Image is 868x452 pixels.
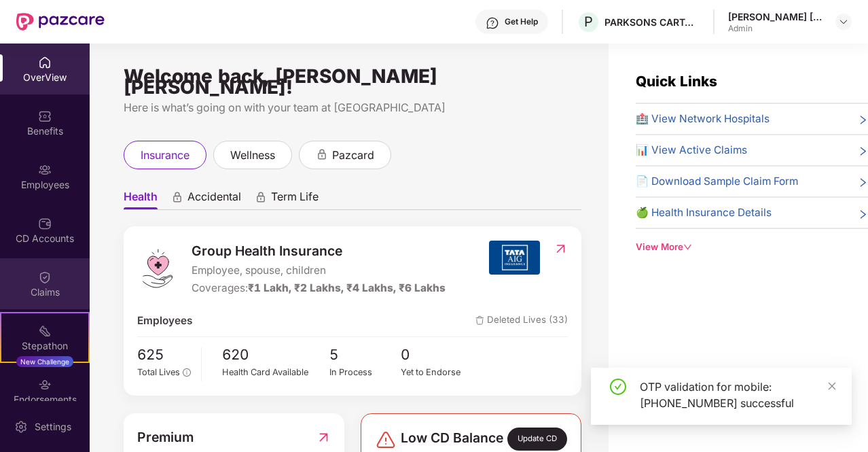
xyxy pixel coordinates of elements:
div: In Process [329,366,401,379]
div: animation [255,191,267,203]
div: Get Help [505,16,538,27]
img: logo [137,248,178,289]
span: right [858,176,868,190]
span: Employee, spouse, children [192,262,446,279]
span: Group Health Insurance [192,241,446,261]
div: Here is what’s going on with your team at [GEOGRAPHIC_DATA] [124,99,581,116]
div: Admin [728,23,823,34]
div: animation [316,148,328,160]
div: Health Card Available [222,366,329,379]
span: right [858,145,868,158]
span: pazcard [332,147,374,164]
span: insurance [141,147,189,164]
span: Health [124,190,158,209]
img: svg+xml;base64,PHN2ZyB4bWxucz0iaHR0cDovL3d3dy53My5vcmcvMjAwMC9zdmciIHdpZHRoPSIyMSIgaGVpZ2h0PSIyMC... [38,324,52,338]
span: Quick Links [636,73,717,90]
span: Accidental [187,190,241,209]
span: 🍏 Health Insurance Details [636,205,772,221]
span: 📄 Download Sample Claim Form [636,173,798,190]
div: Stepathon [1,339,88,353]
div: [PERSON_NAME] [PERSON_NAME] [728,10,823,23]
img: svg+xml;base64,PHN2ZyBpZD0iRW5kb3JzZW1lbnRzIiB4bWxucz0iaHR0cDovL3d3dy53My5vcmcvMjAwMC9zdmciIHdpZH... [38,378,52,392]
span: Low CD Balance [401,428,503,451]
img: svg+xml;base64,PHN2ZyBpZD0iRHJvcGRvd24tMzJ4MzIiIHhtbG5zPSJodHRwOi8vd3d3LnczLm9yZy8yMDAwL3N2ZyIgd2... [838,16,849,27]
img: svg+xml;base64,PHN2ZyBpZD0iU2V0dGluZy0yMHgyMCIgeG1sbnM9Imh0dHA6Ly93d3cudzMub3JnLzIwMDAvc3ZnIiB3aW... [14,420,28,434]
span: 🏥 View Network Hospitals [636,111,770,127]
div: New Challenge [16,356,73,367]
span: down [683,243,692,251]
img: insurerIcon [489,241,540,275]
span: check-circle [610,379,626,395]
span: wellness [230,147,275,164]
img: svg+xml;base64,PHN2ZyBpZD0iQmVuZWZpdHMiIHhtbG5zPSJodHRwOi8vd3d3LnczLm9yZy8yMDAwL3N2ZyIgd2lkdGg9Ij... [38,109,52,123]
img: deleteIcon [475,316,484,325]
span: P [584,14,593,30]
div: OTP validation for mobile: [PHONE_NUMBER] successful [640,379,835,411]
span: right [858,114,868,127]
span: close [827,381,837,391]
div: Coverages: [192,280,446,296]
div: Settings [31,420,75,434]
div: PARKSONS CARTAMUNDI PVT LTD [604,16,700,29]
span: Term Life [271,190,319,209]
span: Deleted Lives (33) [475,313,568,329]
span: Total Lives [137,367,180,377]
span: 0 [401,344,473,366]
span: 5 [329,344,401,366]
img: New Pazcare Logo [16,13,105,31]
div: animation [171,191,183,203]
div: Welcome back, [PERSON_NAME] [PERSON_NAME]! [124,71,581,92]
span: right [858,207,868,221]
span: 📊 View Active Claims [636,142,747,158]
div: View More [636,240,868,254]
span: ₹1 Lakh, ₹2 Lakhs, ₹4 Lakhs, ₹6 Lakhs [248,281,446,294]
img: RedirectIcon [317,427,331,447]
span: 620 [222,344,329,366]
span: 625 [137,344,191,366]
div: Yet to Endorse [401,366,473,379]
span: Employees [137,313,192,329]
img: svg+xml;base64,PHN2ZyBpZD0iSGVscC0zMngzMiIgeG1sbnM9Imh0dHA6Ly93d3cudzMub3JnLzIwMDAvc3ZnIiB3aWR0aD... [486,16,499,30]
div: Update CD [507,428,567,451]
span: Premium [137,427,194,447]
img: svg+xml;base64,PHN2ZyBpZD0iRGFuZ2VyLTMyeDMyIiB4bWxucz0iaHR0cDovL3d3dy53My5vcmcvMjAwMC9zdmciIHdpZH... [375,429,397,451]
img: svg+xml;base64,PHN2ZyBpZD0iSG9tZSIgeG1sbnM9Imh0dHA6Ly93d3cudzMub3JnLzIwMDAvc3ZnIiB3aWR0aD0iMjAiIG... [38,56,52,69]
img: svg+xml;base64,PHN2ZyBpZD0iRW1wbG95ZWVzIiB4bWxucz0iaHR0cDovL3d3dy53My5vcmcvMjAwMC9zdmciIHdpZHRoPS... [38,163,52,177]
span: info-circle [183,368,190,376]
img: RedirectIcon [554,242,568,256]
img: svg+xml;base64,PHN2ZyBpZD0iQ0RfQWNjb3VudHMiIGRhdGEtbmFtZT0iQ0QgQWNjb3VudHMiIHhtbG5zPSJodHRwOi8vd3... [38,217,52,230]
img: svg+xml;base64,PHN2ZyBpZD0iQ2xhaW0iIHhtbG5zPSJodHRwOi8vd3d3LnczLm9yZy8yMDAwL3N2ZyIgd2lkdGg9IjIwIi... [38,271,52,284]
